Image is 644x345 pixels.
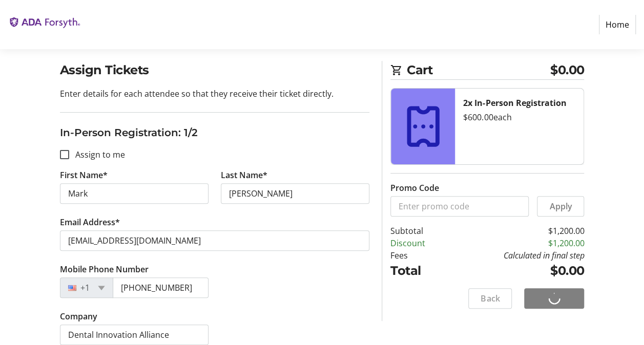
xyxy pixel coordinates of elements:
[407,61,550,79] span: Cart
[69,148,125,161] label: Assign to me
[390,249,449,262] td: Fees
[390,196,529,217] input: Enter promo code
[449,249,584,262] td: Calculated in final step
[390,237,449,249] td: Discount
[390,182,439,194] label: Promo Code
[60,88,370,100] p: Enter details for each attendee so that they receive their ticket directly.
[449,262,584,280] td: $0.00
[60,310,97,322] label: Company
[463,111,575,123] div: $600.00 each
[390,262,449,280] td: Total
[60,125,370,140] h3: In-Person Registration: 1/2
[113,277,209,298] input: (201) 555-0123
[221,169,267,181] label: Last Name*
[537,196,584,217] button: Apply
[449,225,584,237] td: $1,200.00
[549,200,572,212] span: Apply
[60,216,120,228] label: Email Address*
[449,237,584,249] td: $1,200.00
[60,263,149,275] label: Mobile Phone Number
[8,4,81,45] img: The ADA Forsyth Institute's Logo
[60,169,108,181] label: First Name*
[599,15,636,34] a: Home
[550,61,585,79] span: $0.00
[463,97,566,109] strong: 2x In-Person Registration
[60,61,370,79] h2: Assign Tickets
[390,225,449,237] td: Subtotal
